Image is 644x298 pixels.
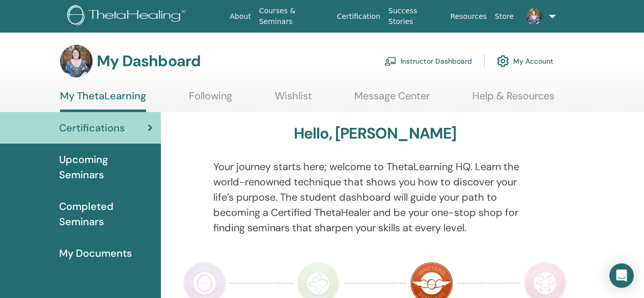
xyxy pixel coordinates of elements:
p: Your journey starts here; welcome to ThetaLearning HQ. Learn the world-renowned technique that sh... [213,159,537,235]
a: Message Center [354,90,430,110]
h3: Hello, [PERSON_NAME] [294,124,457,143]
a: Success Stories [384,2,446,31]
a: Wishlist [275,90,312,110]
span: My Documents [59,246,132,261]
div: Open Intercom Messenger [609,263,634,288]
img: logo.png [67,5,189,28]
a: About [226,7,255,26]
a: Store [491,7,518,26]
a: Instructor Dashboard [384,50,472,72]
a: Following [189,90,232,110]
a: Courses & Seminars [255,2,333,31]
img: chalkboard-teacher.svg [384,57,397,66]
a: My Account [497,50,553,72]
h3: My Dashboard [97,52,201,70]
span: Completed Seminars [59,199,153,229]
img: default.jpg [60,45,93,77]
img: default.jpg [526,8,542,24]
span: Upcoming Seminars [59,152,153,182]
a: Help & Resources [472,90,554,110]
img: cog.svg [497,52,509,70]
span: Certifications [59,120,125,136]
a: Resources [446,7,491,26]
a: Certification [333,7,384,26]
a: My ThetaLearning [60,90,146,112]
